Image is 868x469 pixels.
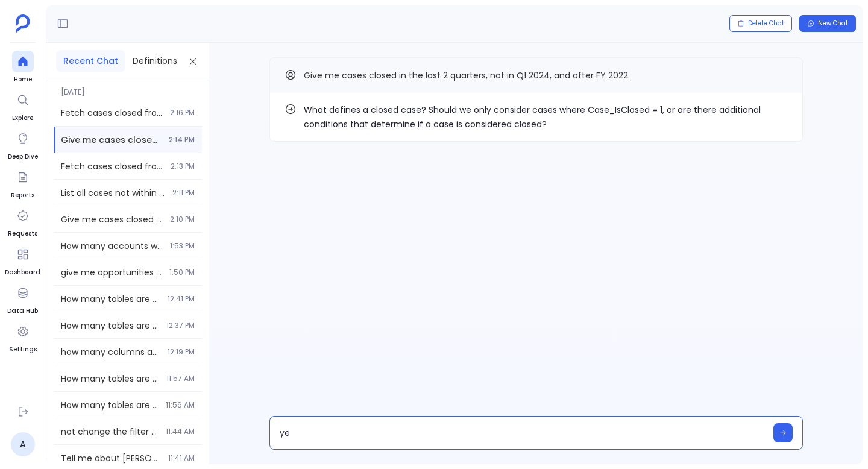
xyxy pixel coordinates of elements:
[168,453,195,463] span: 11:41 AM
[61,266,162,279] span: give me opportunities closed in the last quarter
[7,282,38,316] a: Data Hub
[9,321,37,354] a: Settings
[168,347,195,357] span: 12:19 PM
[11,432,35,456] a: A
[9,345,37,354] span: Settings
[61,373,159,385] span: How many tables are disabled?
[12,89,34,123] a: Explore
[304,102,788,131] p: What defines a closed case? Should we only consider cases where Case_IsClosed = 1, or are there a...
[7,306,38,316] span: Data Hub
[5,244,40,277] a: Dashboard
[11,166,34,200] a: Reports
[61,187,165,199] span: List all cases not within 2023 Q1.
[61,346,160,358] span: how many columns are enabled in opportunity membership
[61,107,163,119] span: Fetch cases closed from the start of 2023 till today but not in Jan 2023.
[5,268,40,277] span: Dashboard
[799,15,856,32] button: New Chat
[729,15,792,32] button: Delete Chat
[12,75,34,84] span: Home
[61,452,161,464] span: Tell me about Gibson - Sporer
[171,162,195,171] span: 2:13 PM
[8,229,37,239] span: Requests
[56,50,125,72] button: Recent Chat
[61,426,159,438] span: not change the filter to include all the accounts that have less than 500k
[170,215,195,224] span: 2:10 PM
[125,50,184,72] button: Definitions
[280,427,766,439] textarea: ye
[170,108,195,118] span: 2:16 PM
[748,19,784,28] span: Delete Chat
[12,113,34,123] span: Explore
[54,80,202,97] span: [DATE]
[61,213,163,225] span: Give me cases closed not between 2023-10-01 and 2024-03-02.
[16,14,30,33] img: petavue logo
[8,152,38,162] span: Deep Dive
[61,399,159,411] : How many tables are disabled?\
[172,188,195,198] span: 2:11 PM
[818,19,848,28] span: New Chat
[169,268,195,277] span: 1:50 PM
[12,51,34,84] a: Home
[166,374,195,383] span: 11:57 AM
[170,241,195,251] span: 1:53 PM
[168,294,195,304] span: 12:41 PM
[61,240,163,252] span: How many accounts were created in the last year
[8,205,37,239] a: Requests
[166,400,195,410] span: 11:56 AM
[61,134,162,146] span: Give me cases closed in the last 2 quarters, not in Q1 2024, and after FY 2022.
[61,293,160,305] span: How many tables are present in CX data? (Use infotool)
[304,69,630,81] span: Give me cases closed in the last 2 quarters, not in Q1 2024, and after FY 2022.
[166,321,195,330] span: 12:37 PM
[11,190,34,200] span: Reports
[61,160,163,172] span: Fetch cases closed from the start of 2023 till today but not in Jan 2023.
[169,135,195,145] span: 2:14 PM
[61,319,159,332] span: How many tables are present in CX data?
[8,128,38,162] a: Deep Dive
[166,427,195,436] span: 11:44 AM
